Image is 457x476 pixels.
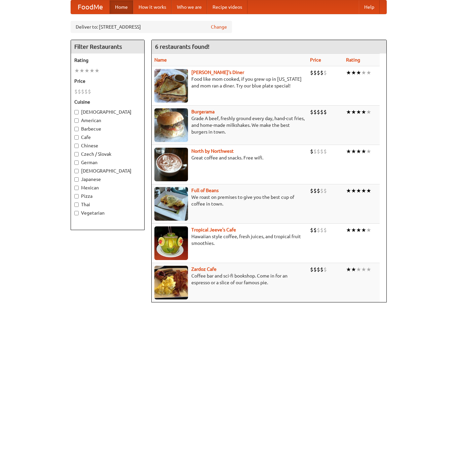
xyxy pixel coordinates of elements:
[323,69,327,76] li: $
[351,266,356,273] li: ★
[351,187,356,194] li: ★
[320,266,323,273] li: $
[317,187,320,194] li: $
[74,176,141,183] label: Japanese
[310,187,313,194] li: $
[191,148,234,154] a: North by Northwest
[74,88,78,95] li: $
[88,88,91,95] li: $
[361,148,366,155] li: ★
[74,125,141,132] label: Barbecue
[211,24,227,30] a: Change
[310,226,313,234] li: $
[366,187,371,194] li: ★
[359,0,380,14] a: Help
[366,266,371,273] li: ★
[323,266,327,273] li: $
[323,187,327,194] li: $
[351,108,356,116] li: ★
[356,108,361,116] li: ★
[313,148,317,155] li: $
[154,108,188,142] img: burgerama.jpg
[191,227,236,232] a: Tropical Jeeve's Cafe
[346,187,351,194] li: ★
[154,154,305,161] p: Great coffee and snacks. Free wifi.
[74,142,141,149] label: Chinese
[317,226,320,234] li: $
[94,67,100,74] li: ★
[74,118,79,123] input: American
[361,69,366,76] li: ★
[84,67,89,74] li: ★
[317,69,320,76] li: $
[74,144,79,148] input: Chinese
[74,134,141,141] label: Cafe
[74,159,141,166] label: German
[74,109,141,115] label: [DEMOGRAPHIC_DATA]
[74,194,79,198] input: Pizza
[346,69,351,76] li: ★
[74,211,79,215] input: Vegetarian
[323,226,327,234] li: $
[317,148,320,155] li: $
[366,69,371,76] li: ★
[79,67,84,74] li: ★
[71,21,232,33] div: Deliver to: [STREET_ADDRESS]
[133,0,172,14] a: How it works
[313,108,317,116] li: $
[361,226,366,234] li: ★
[74,117,141,124] label: American
[313,69,317,76] li: $
[74,186,79,190] input: Mexican
[74,67,79,74] li: ★
[154,76,305,89] p: Food like mom cooked, if you grew up in [US_STATE] and mom ran a diner. Try our blue plate special!
[74,151,141,157] label: Czech / Slovak
[310,148,313,155] li: $
[366,226,371,234] li: ★
[346,108,351,116] li: ★
[78,88,81,95] li: $
[74,78,141,84] h5: Price
[313,266,317,273] li: $
[320,69,323,76] li: $
[320,226,323,234] li: $
[155,43,210,50] ng-pluralize: 6 restaurants found!
[366,148,371,155] li: ★
[323,148,327,155] li: $
[74,168,141,174] label: [DEMOGRAPHIC_DATA]
[320,148,323,155] li: $
[346,57,360,63] a: Rating
[310,108,313,116] li: $
[154,69,188,103] img: sallys.jpg
[84,88,88,95] li: $
[74,160,79,165] input: German
[74,193,141,199] label: Pizza
[71,0,110,14] a: FoodMe
[154,148,188,181] img: north.jpg
[356,187,361,194] li: ★
[74,110,79,114] input: [DEMOGRAPHIC_DATA]
[74,57,141,64] h5: Rating
[361,266,366,273] li: ★
[356,148,361,155] li: ★
[207,0,247,14] a: Recipe videos
[346,148,351,155] li: ★
[310,69,313,76] li: $
[191,109,215,114] a: Burgerama
[74,127,79,131] input: Barbecue
[81,88,84,95] li: $
[191,70,244,75] a: [PERSON_NAME]'s Diner
[154,115,305,135] p: Grade A beef, freshly ground every day, hand-cut fries, and home-made milkshakes. We make the bes...
[351,226,356,234] li: ★
[191,188,219,193] a: Full of Beans
[74,203,79,207] input: Thai
[74,99,141,105] h5: Cuisine
[191,266,217,272] a: Zardoz Cafe
[356,69,361,76] li: ★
